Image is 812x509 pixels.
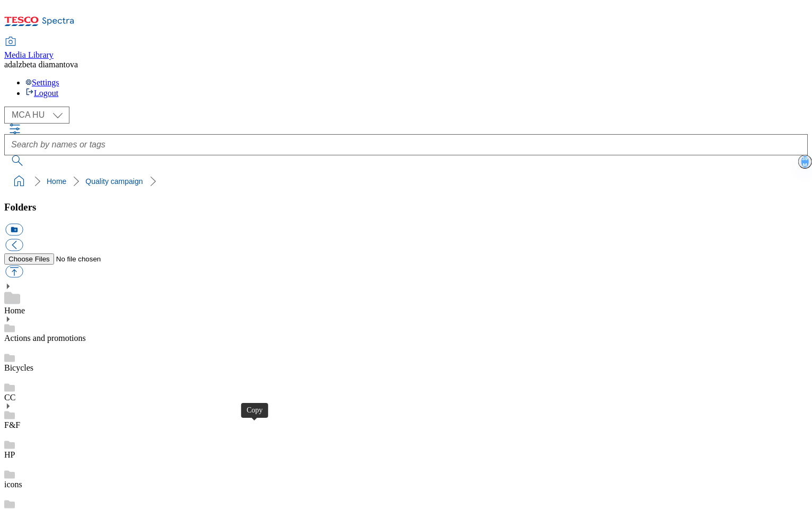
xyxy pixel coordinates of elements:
[4,450,15,459] a: HP
[4,60,12,69] span: ad
[4,480,22,489] a: icons
[4,134,808,155] input: Search by names or tags
[4,50,54,59] span: Media Library
[4,334,86,343] a: Actions and promotions
[4,201,808,213] h3: Folders
[4,171,808,191] nav: breadcrumb
[4,363,33,372] a: Bicycles
[47,177,66,186] a: Home
[4,420,20,429] a: F&F
[12,60,78,69] span: alzbeta diamantova
[4,393,15,402] a: CC
[25,78,59,87] a: Settings
[85,177,143,186] a: Quality campaign
[4,38,54,60] a: Media Library
[25,89,58,98] a: Logout
[11,173,28,190] a: home
[4,306,25,315] a: Home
